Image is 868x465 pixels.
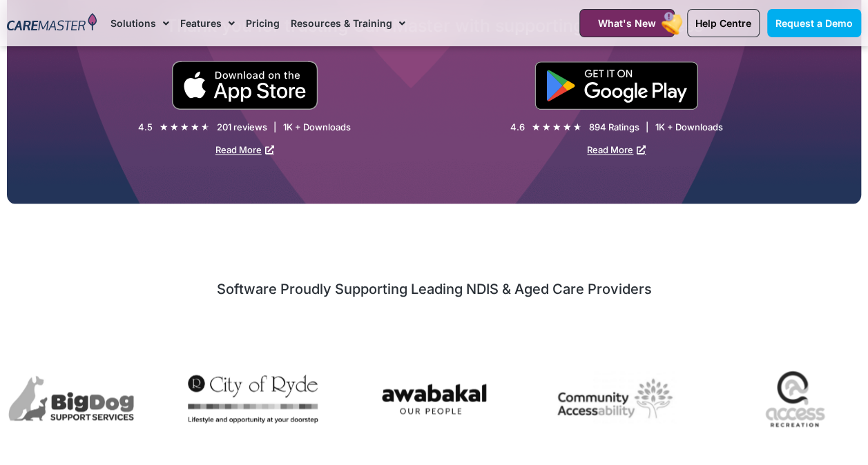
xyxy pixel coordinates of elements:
i: ★ [170,120,179,135]
img: small black download on the apple app store button. [171,61,318,110]
i: ★ [160,120,168,135]
i: ★ [191,120,200,135]
span: Help Centre [695,17,751,29]
div: 4.5/5 [160,120,210,135]
span: .com [113,235,144,250]
a: Request a Demo [767,9,861,37]
span: .au [144,235,162,250]
i: ★ [201,120,210,135]
div: 5 / 7 [369,371,499,431]
img: "Get is on" Black Google play button. [534,61,698,110]
img: Community Accessability - CareMaster NDIS software: a management system for care Support, well-be... [550,365,679,433]
i: ★ [532,120,541,135]
div: Image Carousel [7,350,861,453]
i: ★ [563,120,572,135]
div: 4 / 7 [188,375,317,428]
h2: Software Proudly Supporting Leading NDIS & Aged Care Providers [7,280,861,298]
span: @caremaster [32,235,113,250]
i: ★ [573,120,582,135]
a: What's New [579,9,675,37]
div: 894 Ratings | 1K + Downloads [589,121,723,133]
a: Read More [215,144,274,155]
img: CareMaster Logo [7,13,97,33]
img: City of Ryde City Council uses CareMaster CRM to manage provider operations, specialising in dive... [188,375,317,423]
div: 4.5 [138,121,153,133]
div: 4.6/5 [532,120,582,135]
div: 7 / 7 [731,350,860,453]
a: Read More [587,144,646,155]
i: ★ [542,120,551,135]
img: Access Recreation, a CareMaster NDIS CRM client, delivers comprehensive, support services for div... [731,350,860,448]
img: Awabakal uses CareMaster NDIS Software to streamline management of culturally appropriate care su... [369,371,499,426]
span: What's New [598,17,656,29]
i: ★ [180,120,189,135]
div: 201 reviews | 1K + Downloads [217,121,351,133]
div: 4.6 [510,121,525,133]
span: Request a Demo [775,17,853,29]
a: Help Centre [687,9,760,37]
img: BigDog Support Services uses CareMaster NDIS Software to manage their disability support business... [7,374,136,424]
div: 3 / 7 [7,374,136,429]
i: ★ [552,120,561,135]
div: 6 / 7 [550,365,679,437]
